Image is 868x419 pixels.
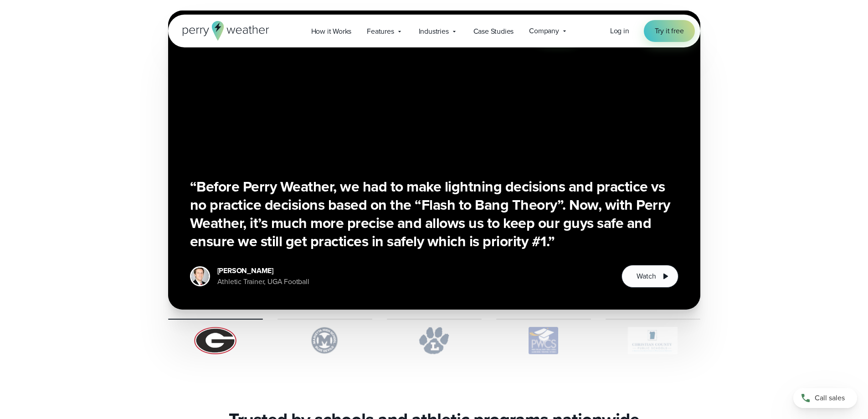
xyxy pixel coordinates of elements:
span: Industries [419,26,449,37]
a: Try it free [644,20,695,42]
div: 1 of 5 [168,10,700,310]
span: Watch [637,271,656,282]
h3: “Before Perry Weather, we had to make lightning decisions and practice vs no practice decisions b... [190,177,678,250]
span: Features [367,26,394,37]
div: [PERSON_NAME] [217,265,309,276]
span: How it Works [311,26,352,37]
span: Try it free [655,26,684,36]
a: Call sales [793,388,857,408]
span: Company [529,26,559,36]
div: slideshow [168,10,700,310]
a: How it Works [303,22,360,41]
span: Case Studies [473,26,514,37]
button: Watch [621,265,678,288]
div: Athletic Trainer, UGA Football [217,276,309,287]
a: Case Studies [466,22,522,41]
img: Marietta-High-School.svg [277,327,372,354]
span: Call sales [815,393,845,403]
a: Log in [610,26,629,36]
